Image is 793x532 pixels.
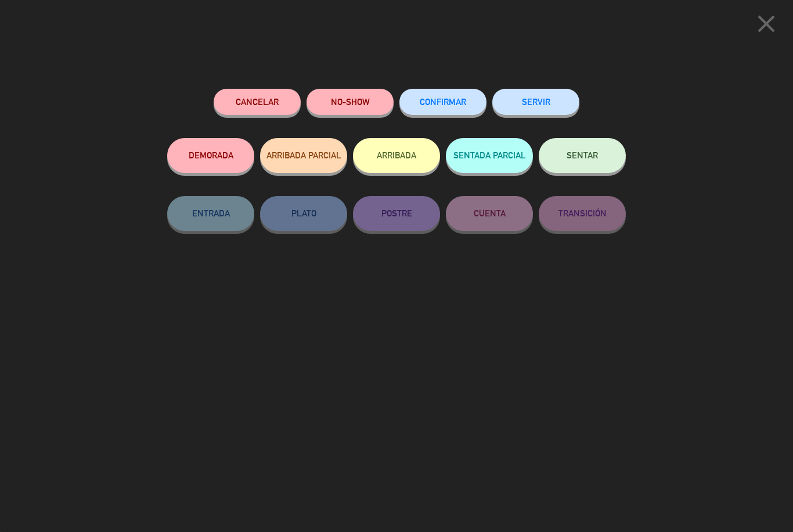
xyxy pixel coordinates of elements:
button: CUENTA [446,196,533,231]
button: TRANSICIÓN [539,196,626,231]
button: ARRIBADA [353,138,440,173]
button: SENTADA PARCIAL [446,138,533,173]
button: PLATO [260,196,347,231]
span: CONFIRMAR [420,97,466,107]
button: DEMORADA [167,138,254,173]
button: SENTAR [539,138,626,173]
span: SENTAR [567,150,598,160]
button: close [748,9,784,43]
button: POSTRE [353,196,440,231]
button: Cancelar [214,89,301,115]
button: ENTRADA [167,196,254,231]
button: ARRIBADA PARCIAL [260,138,347,173]
button: CONFIRMAR [399,89,486,115]
button: SERVIR [492,89,579,115]
span: ARRIBADA PARCIAL [266,150,341,160]
i: close [752,9,781,38]
button: NO-SHOW [307,89,394,115]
